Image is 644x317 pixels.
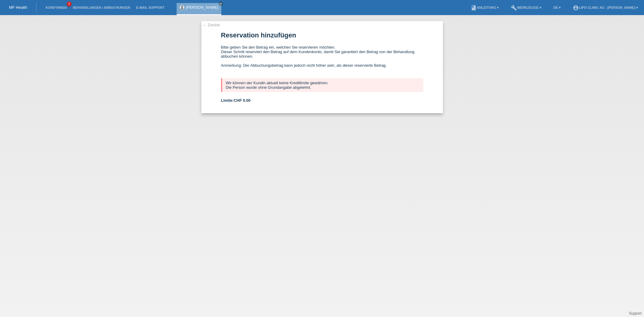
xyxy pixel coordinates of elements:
b: Limite: [221,98,251,103]
a: account_circleLIPO CLINIC AG - [PERSON_NAME] ▾ [570,6,641,9]
div: Bitte geben Sie den Betrag ein, welchen Sie reservieren möchten. Dieser Schritt reserviert den Be... [221,45,423,72]
span: 2 [67,2,72,7]
i: close [219,2,223,5]
h1: Reservation hinzufügen [221,31,423,39]
div: Wir können der Kundin aktuell keine Kreditlimite gewähren. Die Person wurde ohne Grundangabe abge... [221,78,423,92]
i: account_circle [573,5,579,11]
a: MF Health [9,5,27,10]
a: Behandlungen / Abbuchungen [70,6,133,9]
a: Support [629,311,642,315]
a: DE ▾ [550,6,564,9]
a: ← Zurück [203,23,220,27]
span: CHF 0.00 [234,98,251,103]
a: bookAnleitung ▾ [468,6,502,9]
a: Kund*innen [43,6,70,9]
i: book [471,5,477,11]
a: buildWerkzeuge ▾ [508,6,544,9]
a: close [219,2,223,6]
i: build [511,5,517,11]
a: E-Mail Support [133,6,168,9]
a: [PERSON_NAME] [186,5,218,10]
